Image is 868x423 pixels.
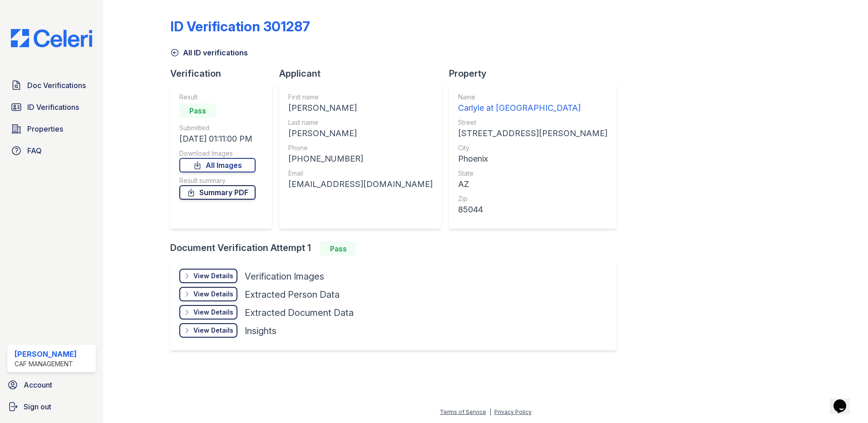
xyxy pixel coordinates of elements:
div: Extracted Person Data [245,288,340,301]
div: Insights [245,325,276,337]
div: Zip [458,194,607,203]
div: [PHONE_NUMBER] [288,152,433,165]
div: View Details [193,290,233,299]
iframe: chat widget [830,387,859,414]
a: All ID verifications [170,47,248,58]
div: Carlyle at [GEOGRAPHIC_DATA] [458,102,607,114]
span: Sign out [24,401,51,412]
div: Result summary [179,176,256,185]
span: ID Verifications [27,102,79,113]
a: Privacy Policy [494,408,532,415]
div: Street [458,118,607,127]
div: [PERSON_NAME] [288,127,433,140]
div: State [458,169,607,178]
div: Submitted [179,123,256,133]
span: Account [24,379,52,390]
span: Doc Verifications [27,80,86,91]
div: Download Images [179,149,256,158]
div: ID Verification 301287 [170,18,310,34]
div: [PERSON_NAME] [288,102,433,114]
a: Name Carlyle at [GEOGRAPHIC_DATA] [458,93,607,114]
div: Name [458,93,607,102]
div: Property [449,67,624,80]
div: AZ [458,178,607,191]
div: Pass [320,241,356,256]
div: [EMAIL_ADDRESS][DOMAIN_NAME] [288,178,433,191]
a: All Images [179,158,256,172]
div: [PERSON_NAME] [15,349,77,359]
div: First name [288,93,433,102]
div: Phone [288,143,433,152]
a: Doc Verifications [7,76,96,94]
div: Pass [179,103,216,118]
div: View Details [193,326,233,335]
div: [STREET_ADDRESS][PERSON_NAME] [458,127,607,140]
span: Properties [27,123,63,134]
div: Phoenix [458,152,607,165]
a: FAQ [7,142,96,160]
div: Extracted Document Data [245,306,354,319]
a: ID Verifications [7,98,96,116]
a: Terms of Service [440,408,486,415]
a: Account [4,376,99,394]
div: Document Verification Attempt 1 [170,241,624,256]
div: City [458,143,607,152]
div: Verification [170,67,279,80]
span: FAQ [27,145,42,156]
div: Applicant [279,67,449,80]
div: [DATE] 01:11:00 PM [179,133,256,145]
div: Email [288,169,433,178]
div: Last name [288,118,433,127]
div: View Details [193,308,233,317]
a: Summary PDF [179,185,256,200]
img: CE_Logo_Blue-a8612792a0a2168367f1c8372b55b34899dd931a85d93a1a3d3e32e68fde9ad4.png [4,29,99,47]
div: Verification Images [245,270,324,283]
div: View Details [193,271,233,280]
div: Result [179,93,256,102]
a: Sign out [4,398,99,416]
div: | [489,408,491,415]
div: CAF Management [15,359,77,369]
a: Properties [7,120,96,138]
div: 85044 [458,203,607,216]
